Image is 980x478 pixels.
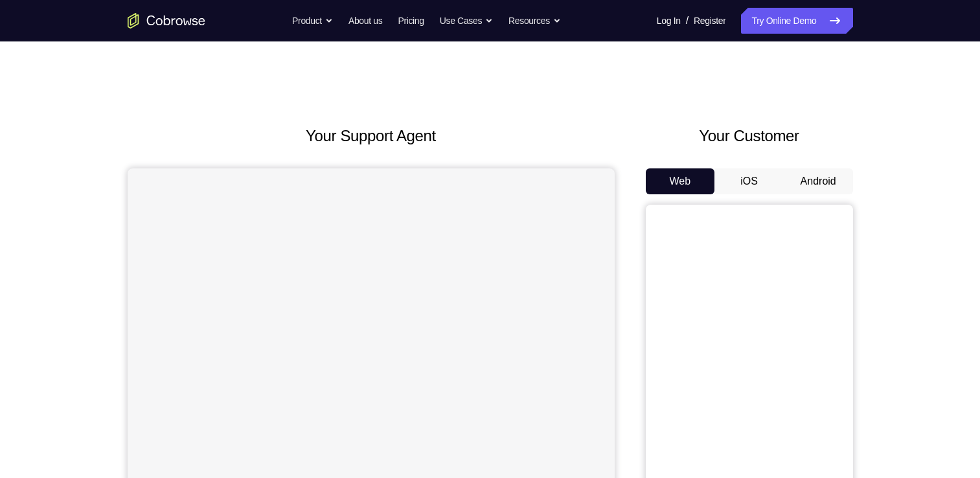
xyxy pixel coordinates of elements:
[348,8,382,34] a: About us
[128,124,615,148] h2: Your Support Agent
[741,8,852,34] a: Try Online Demo
[694,8,725,34] a: Register
[657,8,681,34] a: Log In
[440,8,493,34] button: Use Cases
[398,8,424,34] a: Pricing
[292,8,333,34] button: Product
[646,168,715,194] button: Web
[508,8,561,34] button: Resources
[686,13,689,28] span: /
[128,13,205,28] a: Go to the home page
[784,168,853,194] button: Android
[646,124,853,148] h2: Your Customer
[714,168,784,194] button: iOS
